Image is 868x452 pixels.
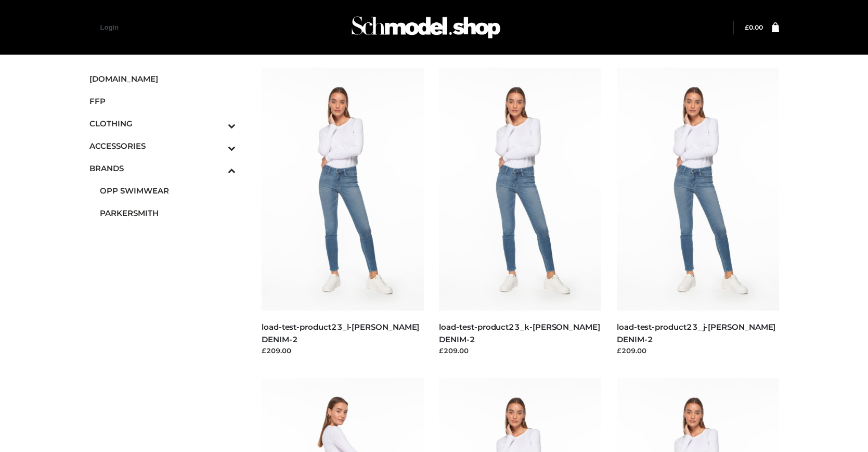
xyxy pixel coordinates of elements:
[89,135,236,157] a: ACCESSORIESToggle Submenu
[89,140,236,152] span: ACCESSORIES
[89,68,236,90] a: [DOMAIN_NAME]
[89,157,236,179] a: BRANDSToggle Submenu
[439,345,601,356] div: £209.00
[617,345,779,356] div: £209.00
[100,23,119,31] a: Login
[199,112,236,135] button: Toggle Submenu
[89,73,236,85] span: [DOMAIN_NAME]
[89,118,236,130] span: CLOTHING
[745,23,763,31] bdi: 0.00
[439,322,600,344] a: load-test-product23_k-[PERSON_NAME] DENIM-2
[348,7,504,48] img: Schmodel Admin 964
[617,322,775,344] a: load-test-product23_j-[PERSON_NAME] DENIM-2
[745,23,749,31] span: £
[199,135,236,157] button: Toggle Submenu
[100,207,236,219] span: PARKERSMITH
[100,202,236,224] a: PARKERSMITH
[89,112,236,135] a: CLOTHINGToggle Submenu
[89,162,236,174] span: BRANDS
[745,23,763,31] a: £0.00
[199,157,236,179] button: Toggle Submenu
[100,179,236,202] a: OPP SWIMWEAR
[262,322,419,344] a: load-test-product23_l-[PERSON_NAME] DENIM-2
[100,185,236,197] span: OPP SWIMWEAR
[262,345,424,356] div: £209.00
[89,90,236,112] a: FFP
[89,95,236,107] span: FFP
